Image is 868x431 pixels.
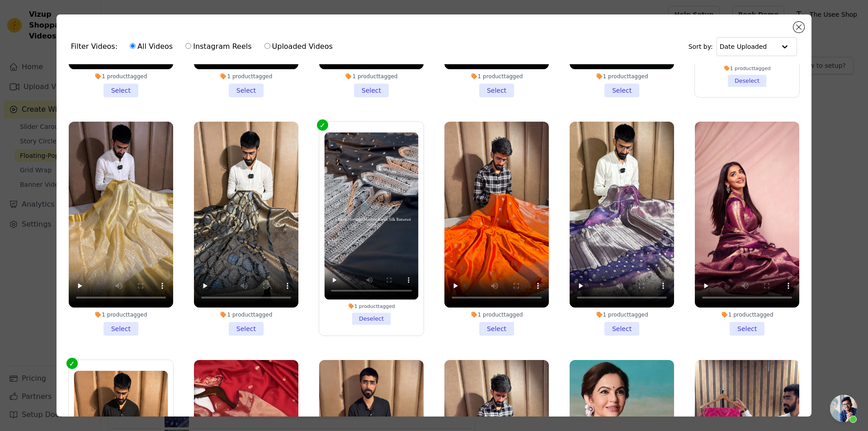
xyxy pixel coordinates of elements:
[700,65,794,71] div: 1 product tagged
[69,73,173,80] div: 1 product tagged
[695,311,799,318] div: 1 product tagged
[129,41,173,52] label: All Videos
[444,311,549,318] div: 1 product tagged
[689,37,797,56] div: Sort by:
[264,41,333,52] label: Uploaded Videos
[185,41,252,52] label: Instagram Reels
[324,303,418,309] div: 1 product tagged
[71,36,338,57] div: Filter Videos:
[830,395,857,422] a: Open chat
[194,311,298,318] div: 1 product tagged
[319,73,424,80] div: 1 product tagged
[570,73,674,80] div: 1 product tagged
[194,73,298,80] div: 1 product tagged
[444,73,549,80] div: 1 product tagged
[793,22,804,33] button: Close modal
[69,311,173,318] div: 1 product tagged
[570,311,674,318] div: 1 product tagged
